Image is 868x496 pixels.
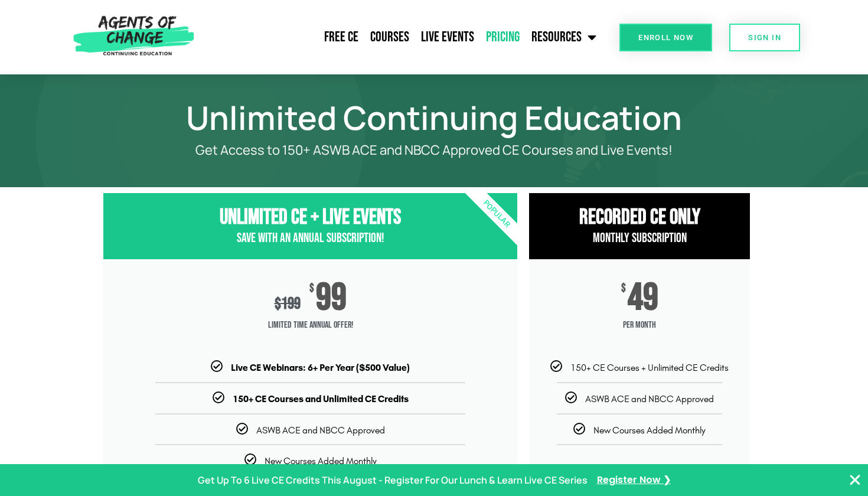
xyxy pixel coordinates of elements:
a: Live Events [415,22,480,52]
p: Get Up To 6 Live CE Credits This August - Register For Our Lunch & Learn Live CE Series [198,472,588,489]
h1: Unlimited Continuing Education [97,104,771,131]
span: ASWB ACE and NBCC Approved [585,393,714,404]
span: 150+ CE Courses + Unlimited CE Credits [570,362,729,373]
h3: Unlimited CE + Live Events [103,205,517,230]
span: Save with an Annual Subscription! [237,230,384,246]
a: Free CE [318,22,364,52]
span: per month [529,314,750,337]
span: SIGN IN [748,34,781,41]
span: 99 [316,283,347,314]
span: Monthly Subscription [593,230,687,246]
p: Get Access to 150+ ASWB ACE and NBCC Approved CE Courses and Live Events! [145,143,723,158]
a: SIGN IN [729,24,800,51]
a: Register Now ❯ [597,472,671,489]
div: 199 [275,294,301,314]
a: Resources [526,22,602,52]
b: 150+ CE Courses and Unlimited CE Credits [233,393,409,404]
span: New Courses Added Monthly [265,455,377,466]
button: Close Banner [848,473,862,487]
span: Enroll Now [638,34,693,41]
a: Enroll Now [619,24,712,51]
div: Popular [429,146,565,282]
b: Live CE Webinars: 6+ Per Year ($500 Value) [231,362,410,373]
span: Limited Time Annual Offer! [103,314,517,337]
span: New Courses Added Monthly [593,425,706,436]
span: 49 [628,283,658,314]
nav: Menu [200,22,602,52]
a: Courses [364,22,415,52]
span: $ [275,294,281,314]
a: Pricing [480,22,526,52]
span: $ [309,283,314,295]
span: ASWB ACE and NBCC Approved [256,425,385,436]
h3: RECORDED CE ONly [529,205,750,230]
span: $ [621,283,626,295]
